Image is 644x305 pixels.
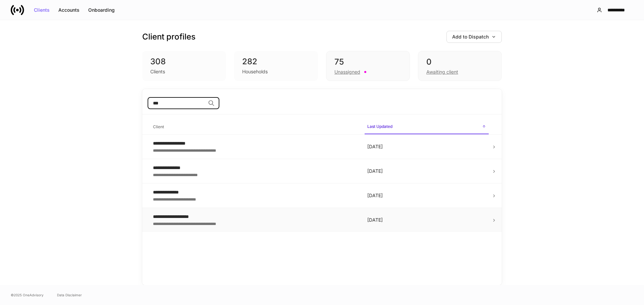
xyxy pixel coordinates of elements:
[153,124,164,130] h6: Client
[367,192,486,199] p: [DATE]
[84,5,119,15] button: Onboarding
[57,292,82,298] a: Data Disclaimer
[150,56,218,67] div: 308
[367,123,392,130] h6: Last Updated
[365,120,489,134] span: Last Updated
[367,217,486,223] p: [DATE]
[11,292,44,298] span: © 2025 OneAdvisory
[334,57,401,67] div: 75
[326,51,410,81] div: 75Unassigned
[446,31,502,43] button: Add to Dispatch
[34,8,50,12] div: Clients
[142,31,196,42] h3: Client profiles
[426,69,458,75] div: Awaiting client
[334,69,360,75] div: Unassigned
[242,56,310,67] div: 282
[367,168,486,174] p: [DATE]
[418,51,502,81] div: 0Awaiting client
[54,5,84,15] button: Accounts
[452,34,496,39] div: Add to Dispatch
[426,57,493,67] div: 0
[58,8,79,12] div: Accounts
[367,143,486,150] p: [DATE]
[30,5,54,15] button: Clients
[150,68,165,75] div: Clients
[88,8,115,12] div: Onboarding
[242,68,268,75] div: Households
[150,120,359,134] span: Client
